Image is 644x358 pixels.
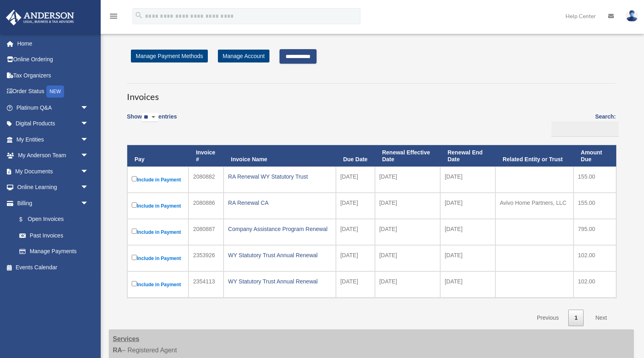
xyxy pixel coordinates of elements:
span: arrow_drop_down [81,179,97,196]
td: [DATE] [336,245,375,271]
span: arrow_drop_down [81,100,97,116]
td: [DATE] [440,167,495,193]
td: [DATE] [440,271,495,298]
a: Manage Payments [11,244,97,260]
td: 2354113 [188,271,224,298]
a: $Open Invoices [11,211,93,228]
input: Search: [551,121,619,137]
a: Events Calendar [6,259,101,275]
th: Amount Due: activate to sort column ascending [574,145,616,167]
div: Company Assistance Program Renewal [228,223,331,235]
td: [DATE] [375,167,440,193]
label: Show entries [127,112,177,130]
i: menu [109,11,118,21]
a: Next [589,310,613,326]
label: Search: [549,112,616,137]
td: 155.00 [574,167,616,193]
a: Manage Payment Methods [131,50,208,62]
div: RA Renewal CA [228,197,331,208]
td: 102.00 [574,271,616,298]
i: search [135,11,143,20]
span: arrow_drop_down [81,131,97,148]
a: Manage Account [218,50,269,62]
input: Include in Payment [132,176,137,181]
h3: Invoices [127,83,616,103]
a: 1 [568,310,584,326]
th: Related Entity or Trust: activate to sort column ascending [495,145,574,167]
td: [DATE] [375,271,440,298]
input: Include in Payment [132,255,137,260]
td: [DATE] [375,193,440,219]
th: Renewal Effective Date: activate to sort column ascending [375,145,440,167]
td: 795.00 [574,219,616,245]
strong: RA [113,347,122,354]
td: [DATE] [336,193,375,219]
span: arrow_drop_down [81,195,97,212]
th: Invoice Name: activate to sort column ascending [224,145,336,167]
label: Include in Payment [132,279,184,289]
span: arrow_drop_down [81,116,97,132]
div: WY Statutory Trust Annual Renewal [228,250,331,261]
a: My Anderson Teamarrow_drop_down [6,148,101,164]
td: [DATE] [375,245,440,271]
td: [DATE] [336,167,375,193]
td: [DATE] [375,219,440,245]
span: $ [24,214,28,225]
a: Previous [531,310,565,326]
a: My Documentsarrow_drop_down [6,163,101,179]
a: My Entitiesarrow_drop_down [6,131,101,148]
th: Pay: activate to sort column descending [127,145,188,167]
td: [DATE] [440,193,495,219]
td: [DATE] [336,271,375,298]
td: 2080882 [188,167,224,193]
input: Include in Payment [132,281,137,286]
td: [DATE] [440,245,495,271]
label: Include in Payment [132,201,184,211]
a: Tax Organizers [6,67,101,83]
label: Include in Payment [132,175,184,185]
a: Home [6,35,101,52]
td: [DATE] [440,219,495,245]
a: menu [109,14,118,21]
a: Past Invoices [11,227,97,244]
label: Include in Payment [132,253,184,263]
td: 2080886 [188,193,224,219]
label: Include in Payment [132,227,184,237]
th: Renewal End Date: activate to sort column ascending [440,145,495,167]
a: Billingarrow_drop_down [6,195,97,211]
input: Include in Payment [132,229,137,234]
select: Showentries [142,113,158,122]
td: [DATE] [336,219,375,245]
td: 155.00 [574,193,616,219]
td: 2353926 [188,245,224,271]
td: 102.00 [574,245,616,271]
a: Digital Productsarrow_drop_down [6,116,101,132]
td: Avivo Home Partners, LLC [495,193,574,219]
span: arrow_drop_down [81,148,97,164]
strong: Services [113,335,139,342]
img: Anderson Advisors Platinum Portal [4,10,77,25]
div: RA Renewal WY Statutory Trust [228,171,331,182]
a: Platinum Q&Aarrow_drop_down [6,100,101,116]
div: WY Statutory Trust Annual Renewal [228,276,331,287]
span: arrow_drop_down [81,163,97,180]
a: Online Learningarrow_drop_down [6,179,101,196]
td: 2080887 [188,219,224,245]
div: NEW [46,85,64,98]
a: Order StatusNEW [6,83,101,100]
input: Include in Payment [132,202,137,208]
img: User Pic [626,10,638,22]
th: Due Date: activate to sort column ascending [336,145,375,167]
th: Invoice #: activate to sort column ascending [188,145,224,167]
a: Online Ordering [6,52,101,68]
